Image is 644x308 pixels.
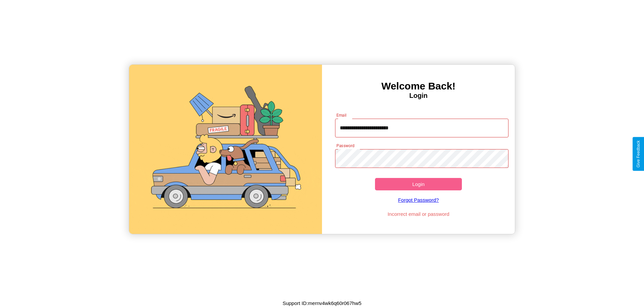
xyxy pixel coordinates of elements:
[332,209,505,219] p: Incorrect email or password
[636,140,641,168] div: Give Feedback
[129,65,322,234] img: gif
[322,92,515,100] h4: Login
[332,190,505,209] a: Forgot Password?
[336,112,347,118] label: Email
[282,299,361,308] p: Support ID: mernv4wk6q60r067hw5
[336,143,354,148] label: Password
[322,80,515,92] h3: Welcome Back!
[375,178,462,190] button: Login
